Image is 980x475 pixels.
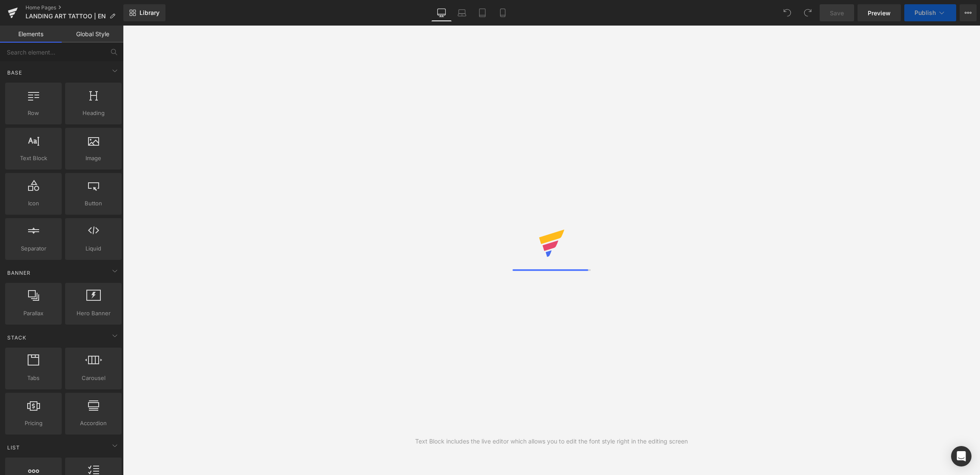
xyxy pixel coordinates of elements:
[951,446,971,466] div: Open Intercom Messenger
[68,419,119,428] span: Accordion
[415,437,688,446] div: Text Block includes the live editor which allows you to edit the font style right in the editing ...
[8,419,59,428] span: Pricing
[6,334,27,342] span: Stack
[140,9,160,17] span: Library
[779,4,796,21] button: Undo
[68,309,119,318] span: Hero Banner
[904,4,956,21] button: Publish
[123,4,165,21] a: New Library
[960,4,977,21] button: More
[6,269,31,277] span: Banner
[68,244,119,253] span: Liquid
[799,4,816,21] button: Redo
[68,109,119,118] span: Heading
[6,443,21,452] span: List
[8,244,59,253] span: Separator
[8,374,59,383] span: Tabs
[68,199,119,208] span: Button
[857,4,901,21] a: Preview
[472,4,493,21] a: Tablet
[431,4,452,21] a: Desktop
[26,4,123,11] a: Home Pages
[8,109,59,118] span: Row
[6,69,23,77] span: Base
[8,199,59,208] span: Icon
[452,4,472,21] a: Laptop
[8,309,59,318] span: Parallax
[8,154,59,163] span: Text Block
[62,26,123,43] a: Global Style
[26,13,106,20] span: LANDING ART TATTOO | EN
[868,9,891,17] span: Preview
[493,4,513,21] a: Mobile
[68,154,119,163] span: Image
[830,9,844,17] span: Save
[914,9,936,16] span: Publish
[68,374,119,383] span: Carousel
